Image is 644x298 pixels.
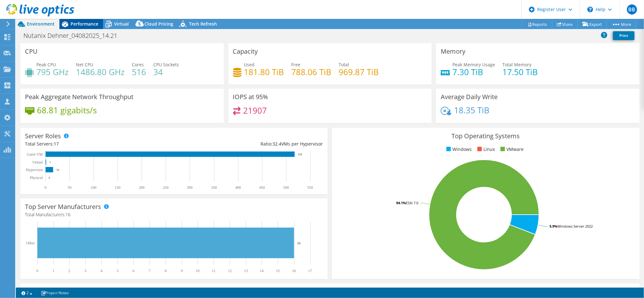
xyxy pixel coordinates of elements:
[260,269,264,273] text: 14
[132,69,146,75] h4: 516
[45,185,46,190] text: 0
[406,200,418,205] tspan: ESXi 7.0
[233,93,268,100] h3: IOPS at 95%
[25,133,61,140] h3: Server Roles
[132,62,144,68] span: Cores
[454,107,489,114] h4: 18.35 TiB
[549,224,557,229] tspan: 5.9%
[211,185,217,190] text: 350
[291,62,301,68] span: Free
[587,7,593,12] svg: \n
[165,269,167,273] text: 8
[235,185,241,190] text: 400
[502,62,531,68] span: Total Memory
[49,161,51,164] text: 1
[189,21,217,27] span: Tech Refresh
[49,176,50,179] text: 0
[68,269,70,273] text: 2
[259,185,265,190] text: 450
[149,269,150,273] text: 7
[65,212,71,218] span: 16
[36,69,69,75] h4: 795 GHz
[36,269,38,273] text: 0
[502,69,538,75] h4: 17.50 TiB
[476,146,495,153] li: Linux
[627,4,637,15] span: BB
[36,62,56,68] span: Peak CPU
[307,185,313,190] text: 550
[26,241,35,245] text: Other
[139,185,144,190] text: 200
[308,269,312,273] text: 17
[396,200,406,205] tspan: 94.1%
[71,21,98,27] span: Performance
[522,19,552,29] a: Reports
[441,48,465,55] h3: Memory
[243,107,267,114] h4: 21907
[52,269,54,273] text: 1
[292,269,296,273] text: 16
[163,185,169,190] text: 250
[26,168,43,172] text: Hypervisor
[117,269,119,273] text: 5
[153,62,179,68] span: CPU Sockets
[337,133,635,140] h3: Top Operating Systems
[36,289,73,297] a: Project Notes
[27,21,55,27] span: Environment
[244,69,284,75] h4: 181.80 TiB
[144,21,173,27] span: Cloud Pricing
[187,185,193,190] text: 300
[25,140,174,147] div: Total Servers:
[25,48,38,55] h3: CPU
[578,19,607,29] a: Export
[68,185,71,190] text: 50
[27,152,43,157] text: Guest VM
[25,203,101,210] h3: Top Server Manufacturers
[273,141,281,147] span: 32.4
[212,269,216,273] text: 11
[21,32,127,39] h1: Nutanix Dehner_04082025_14.21
[276,269,280,273] text: 15
[84,269,86,273] text: 3
[76,62,93,68] span: Net CPU
[244,62,255,68] span: Used
[283,185,289,190] text: 500
[54,141,59,147] span: 17
[297,241,301,245] text: 16
[298,153,302,156] text: 518
[445,146,472,153] li: Windows
[196,269,199,273] text: 10
[76,69,125,75] h4: 1486.80 GHz
[174,140,323,147] div: Ratio: VMs per Hypervisor
[25,93,133,100] h3: Peak Aggregate Network Throughput
[17,289,37,297] a: 2
[452,62,495,68] span: Peak Memory Usage
[452,69,495,75] h4: 7.30 TiB
[153,69,179,75] h4: 34
[37,107,97,114] h4: 68.81 gigabits/s
[499,146,524,153] li: VMware
[91,185,96,190] text: 100
[613,31,635,40] a: Print
[607,19,636,29] a: More
[30,176,43,180] text: Physical
[132,269,134,273] text: 6
[115,185,120,190] text: 150
[291,69,332,75] h4: 788.06 TiB
[228,269,232,273] text: 12
[56,168,59,171] text: 16
[32,160,43,164] text: Virtual
[339,69,379,75] h4: 969.87 TiB
[101,269,102,273] text: 4
[114,21,129,27] span: Virtual
[557,224,593,229] tspan: Windows Server 2022
[441,93,498,100] h3: Average Daily Write
[244,269,248,273] text: 13
[233,48,258,55] h3: Capacity
[339,62,349,68] span: Total
[25,211,323,218] h4: Total Manufacturers:
[181,269,183,273] text: 9
[552,19,578,29] a: Share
